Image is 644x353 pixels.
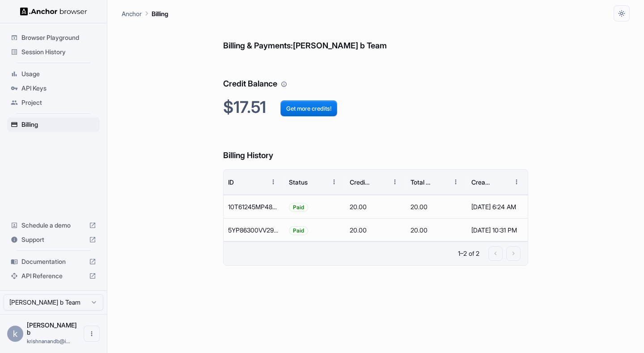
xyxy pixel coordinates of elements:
span: Session History [21,47,96,56]
span: Billing [21,120,96,129]
svg: Your credit balance will be consumed as you use the API. Visit the usage page to view a breakdown... [281,81,287,87]
span: Paid [289,219,308,242]
div: Browser Playground [7,30,100,45]
div: ID [228,178,234,186]
div: Billing [7,117,100,132]
span: API Keys [21,84,96,93]
div: 20.00 [406,195,467,218]
div: API Reference [7,269,100,283]
div: Total Cost [411,178,431,186]
div: Schedule a demo [7,218,100,232]
div: Usage [7,67,100,81]
div: [DATE] 6:24 AM [471,195,523,218]
span: Schedule a demo [21,221,85,230]
span: API Reference [21,271,85,280]
h2: $17.51 [223,98,528,117]
button: Sort [249,174,265,190]
button: Menu [326,174,342,190]
div: Support [7,232,100,247]
button: Sort [432,174,448,190]
div: 20.00 [406,218,467,241]
button: Menu [448,174,464,190]
button: Sort [492,174,508,190]
div: Documentation [7,254,100,269]
div: Credits [350,178,370,186]
div: 5YP86300VV291751R [224,218,284,241]
div: Created [471,178,491,186]
p: 1–2 of 2 [458,249,479,258]
button: Open menu [84,326,100,342]
img: Anchor Logo [20,7,87,16]
h6: Credit Balance [223,60,528,90]
h6: Billing History [223,131,528,162]
div: 20.00 [345,218,406,241]
button: Menu [265,174,281,190]
nav: breadcrumb [122,9,168,18]
div: Project [7,95,100,110]
p: Billing [152,9,168,18]
div: Session History [7,45,100,59]
p: Anchor [122,9,142,18]
h6: Billing & Payments: [PERSON_NAME] b Team [223,22,528,52]
button: Menu [508,174,525,190]
span: Project [21,98,96,107]
button: Sort [371,174,387,190]
div: Status [289,178,308,186]
span: krishnanandb@imagineers.dev [27,338,70,344]
span: Usage [21,69,96,78]
span: Support [21,235,85,244]
span: Paid [289,196,308,219]
div: 10T61245MP480920Y [224,195,284,218]
span: Documentation [21,257,85,266]
button: Menu [387,174,403,190]
div: API Keys [7,81,100,95]
span: krishnanand b [27,321,77,336]
span: Browser Playground [21,33,96,42]
div: k [7,326,23,342]
button: Sort [310,174,326,190]
button: Get more credits! [280,100,337,116]
div: [DATE] 10:31 PM [471,219,523,241]
div: 20.00 [345,195,406,218]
